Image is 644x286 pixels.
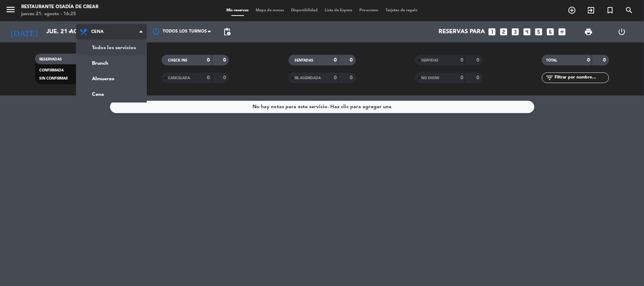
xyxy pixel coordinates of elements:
span: TOTAL [546,59,557,62]
span: SIN CONFIRMAR [39,77,68,80]
span: CANCELADA [168,76,190,80]
span: RESERVADAS [39,58,62,61]
strong: 0 [476,58,481,63]
strong: 0 [223,58,227,63]
i: [DATE] [5,24,43,40]
strong: 0 [350,58,354,63]
strong: 0 [334,75,337,80]
i: looks_5 [534,27,544,36]
span: Reservas para [439,29,485,35]
strong: 0 [207,58,210,63]
span: RE AGENDADA [295,76,321,80]
span: SERVIDAS [422,59,439,62]
span: pending_actions [223,28,231,36]
span: Pre-acceso [356,8,382,12]
a: Almuerzo [76,71,146,87]
a: Todos los servicios [76,40,146,56]
span: SENTADAS [295,59,314,62]
i: power_settings_new [618,28,626,36]
a: Cena [76,87,146,102]
span: NO SHOW [422,76,440,80]
span: CONFIRMADA [39,69,64,72]
strong: 0 [223,75,227,80]
i: looks_two [499,27,509,36]
span: Disponibilidad [288,8,321,12]
button: menu [5,4,16,17]
span: print [584,28,593,36]
span: Mis reservas [223,8,252,12]
i: arrow_drop_down [66,28,74,36]
span: Lista de Espera [321,8,356,12]
i: looks_one [488,27,497,36]
i: search [625,6,633,14]
strong: 0 [476,75,481,80]
span: Cena [91,29,104,34]
i: looks_6 [546,27,555,36]
i: looks_4 [523,27,532,36]
span: CHECK INS [168,59,187,62]
div: Restaurante Osadía de Crear [21,4,98,11]
span: Tarjetas de regalo [382,8,421,12]
i: looks_3 [511,27,520,36]
strong: 0 [207,75,210,80]
a: Brunch [76,56,146,71]
i: menu [5,4,16,15]
div: No hay notas para este servicio. Haz clic para agregar una [253,103,391,111]
strong: 0 [587,58,590,63]
span: Mapa de mesas [252,8,288,12]
i: turned_in_not [606,6,614,14]
strong: 0 [334,58,337,63]
strong: 0 [350,75,354,80]
strong: 0 [460,58,463,63]
i: exit_to_app [587,6,595,14]
strong: 0 [460,75,463,80]
i: filter_list [545,74,554,82]
strong: 0 [603,58,607,63]
i: add_circle_outline [568,6,576,14]
div: LOG OUT [605,21,639,42]
i: add_box [558,27,567,36]
div: jueves 21. agosto - 16:25 [21,11,98,18]
input: Filtrar por nombre... [554,74,609,82]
